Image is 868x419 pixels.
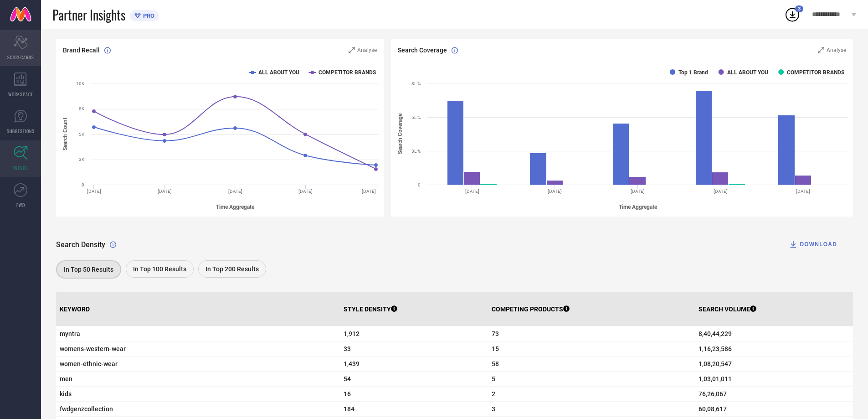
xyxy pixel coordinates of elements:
[60,375,336,383] span: men
[787,69,845,76] text: COMPETITOR BRANDS
[699,360,849,367] span: 1,08,20,547
[216,204,255,210] tspan: Time Aggregate
[60,390,336,398] span: kids
[727,69,768,76] text: ALL ABOUT YOU
[631,189,645,194] text: [DATE]
[158,189,172,194] text: [DATE]
[492,360,691,367] span: 58
[87,189,101,194] text: [DATE]
[79,132,85,137] text: 5K
[465,189,479,194] text: [DATE]
[62,118,68,150] tspan: Search Count
[827,47,846,53] span: Analyse
[76,81,85,86] text: 10K
[777,235,848,253] button: DOWNLOAD
[418,182,421,187] text: 0
[258,69,299,76] text: ALL ABOUT YOU
[397,114,403,155] tspan: Search Coverage
[56,240,105,249] span: Search Density
[699,345,849,352] span: 1,16,23,586
[798,6,801,12] span: 3
[64,266,113,273] span: In Top 50 Results
[344,330,484,337] span: 1,912
[60,345,336,352] span: womens-western-wear
[699,390,849,398] span: 76,26,067
[699,330,849,337] span: 8,40,44,229
[8,91,33,98] span: WORKSPACE
[298,189,313,194] text: [DATE]
[205,265,259,273] span: In Top 200 Results
[699,405,849,413] span: 60,08,617
[357,47,377,53] span: Analyse
[79,106,85,111] text: 8K
[318,69,376,76] text: COMPETITOR BRANDS
[678,69,708,76] text: Top 1 Brand
[56,292,340,326] th: KEYWORD
[7,128,35,134] span: SUGGESTIONS
[349,47,355,53] svg: Zoom
[82,182,84,187] text: 0
[492,390,691,398] span: 2
[16,202,25,208] span: FWD
[619,204,657,210] tspan: Time Aggregate
[411,149,421,154] text: 3L %
[818,47,824,53] svg: Zoom
[344,305,397,313] p: STYLE DENSITY
[796,189,811,194] text: [DATE]
[133,265,186,273] span: In Top 100 Results
[699,305,756,313] p: SEARCH VOLUME
[411,81,421,86] text: 8L %
[60,360,336,367] span: women-ethnic-wear
[548,189,562,194] text: [DATE]
[492,330,691,337] span: 73
[362,189,376,194] text: [DATE]
[492,305,570,313] p: COMPETING PRODUCTS
[63,47,100,54] span: Brand Recall
[492,375,691,383] span: 5
[411,115,421,120] text: 5L %
[492,345,691,352] span: 15
[60,405,336,413] span: fwdgenzcollection
[141,12,154,19] span: PRO
[60,330,336,337] span: myntra
[789,240,837,249] div: DOWNLOAD
[228,189,242,194] text: [DATE]
[13,165,28,171] span: TRENDS
[344,390,484,398] span: 16
[344,405,484,413] span: 184
[492,405,691,413] span: 3
[52,5,125,24] span: Partner Insights
[79,157,85,162] text: 3K
[7,54,34,61] span: SCORECARDS
[784,6,801,23] div: Open download list
[344,375,484,383] span: 54
[344,360,484,367] span: 1,439
[398,47,447,54] span: Search Coverage
[344,345,484,352] span: 33
[714,189,728,194] text: [DATE]
[699,375,849,383] span: 1,03,01,011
